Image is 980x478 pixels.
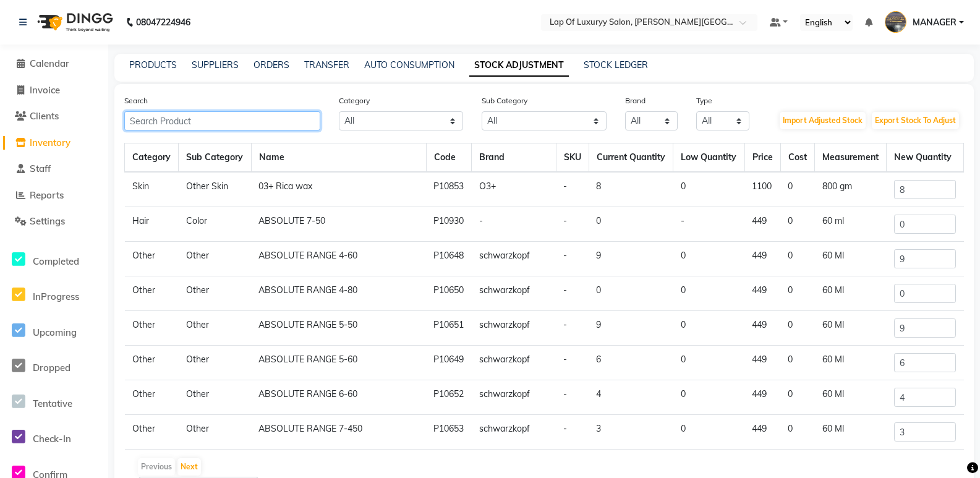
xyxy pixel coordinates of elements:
td: Other [179,311,251,346]
td: Other [125,242,179,276]
td: Other [179,380,251,415]
td: - [556,311,589,346]
td: 0 [780,207,814,242]
td: ABSOLUTE RANGE 5-60 [251,346,426,380]
span: Staff [30,163,51,174]
td: 449 [744,380,780,415]
td: 0 [589,276,673,311]
td: - [556,415,589,450]
td: - [673,207,744,242]
th: Code [426,143,471,173]
span: Clients [30,110,59,122]
td: 0 [673,242,744,276]
a: Clients [3,109,105,124]
a: Calendar [3,57,105,71]
td: Other Skin [179,172,251,207]
td: Hair [125,207,179,242]
td: schwarzkopf [472,380,556,415]
td: 6 [589,346,673,380]
span: Inventory [30,137,70,148]
td: 4 [589,380,673,415]
span: Invoice [30,84,60,96]
td: 449 [744,346,780,380]
b: 08047224946 [136,5,190,40]
td: 0 [589,207,673,242]
th: Category [125,143,179,173]
label: Brand [625,95,646,106]
td: 0 [673,172,744,207]
span: MANAGER [913,16,957,29]
td: P10652 [426,380,471,415]
td: 0 [780,346,814,380]
a: TRANSFER [304,59,349,70]
a: PRODUCTS [129,59,177,70]
a: Inventory [3,136,105,150]
td: - [556,242,589,276]
td: Other [125,346,179,380]
td: 9 [589,242,673,276]
td: - [556,346,589,380]
td: - [556,380,589,415]
td: 449 [744,276,780,311]
td: ABSOLUTE RANGE 5-50 [251,311,426,346]
td: 8 [589,172,673,207]
th: Brand [472,143,556,173]
td: 0 [780,380,814,415]
a: Settings [3,215,105,229]
td: 60 Ml [815,415,887,450]
td: 60 Ml [815,276,887,311]
td: - [556,172,589,207]
td: 0 [673,415,744,450]
td: Skin [125,172,179,207]
td: ABSOLUTE 7-50 [251,207,426,242]
a: STOCK LEDGER [584,59,648,70]
td: P10649 [426,346,471,380]
th: Low Quantity [673,143,744,173]
img: logo [32,5,116,40]
td: 0 [780,172,814,207]
td: P10653 [426,415,471,450]
td: 449 [744,242,780,276]
td: 60 Ml [815,311,887,346]
td: schwarzkopf [472,311,556,346]
td: 03+ Rica wax [251,172,426,207]
span: Dropped [33,362,70,373]
a: Staff [3,162,105,176]
th: Current Quantity [589,143,673,173]
td: Other [179,276,251,311]
td: 60 Ml [815,380,887,415]
td: P10648 [426,242,471,276]
td: Other [179,346,251,380]
td: Other [125,415,179,450]
a: SUPPLIERS [192,59,239,70]
span: Completed [33,255,79,267]
th: Sub Category [179,143,251,173]
td: ABSOLUTE RANGE 4-60 [251,242,426,276]
td: 0 [780,242,814,276]
td: 3 [589,415,673,450]
td: 449 [744,207,780,242]
button: Next [177,458,201,476]
label: Type [696,95,712,106]
a: STOCK ADJUSTMENT [469,54,569,77]
span: Tentative [33,398,72,409]
td: Other [179,242,251,276]
td: 0 [780,415,814,450]
td: schwarzkopf [472,346,556,380]
td: 0 [780,276,814,311]
td: O3+ [472,172,556,207]
td: P10853 [426,172,471,207]
span: Check-In [33,433,71,445]
td: 0 [673,311,744,346]
td: P10650 [426,276,471,311]
th: Measurement [815,143,887,173]
td: 60 ml [815,207,887,242]
td: 60 Ml [815,346,887,380]
label: Category [339,95,370,106]
td: ABSOLUTE RANGE 7-450 [251,415,426,450]
td: ABSOLUTE RANGE 4-80 [251,276,426,311]
td: 449 [744,311,780,346]
span: Upcoming [33,326,77,338]
a: AUTO CONSUMPTION [364,59,454,70]
td: - [556,276,589,311]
